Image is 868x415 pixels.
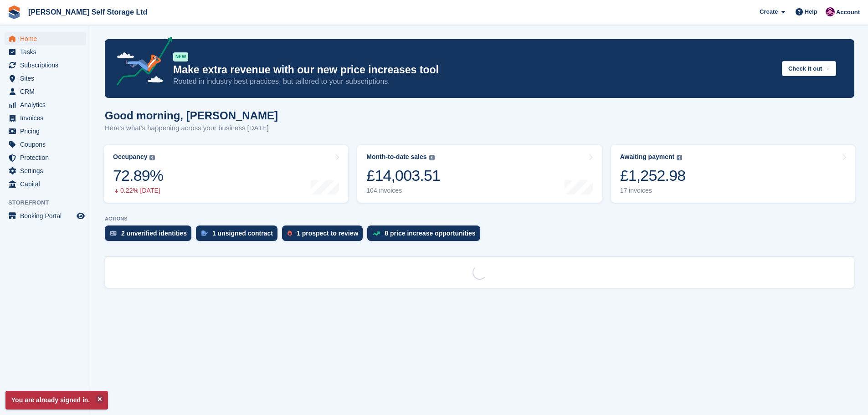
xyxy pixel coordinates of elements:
p: You are already signed in. [5,391,108,410]
p: Make extra revenue with our new price increases tool [173,63,775,77]
a: menu [5,151,86,164]
a: menu [5,32,86,45]
button: Check it out → [782,61,836,76]
a: menu [5,46,86,58]
div: Occupancy [113,153,147,161]
div: 1 unsigned contract [212,230,273,237]
span: Protection [20,151,75,164]
img: stora-icon-8386f47178a22dfd0bd8f6a31ec36ba5ce8667c1dd55bd0f319d3a0aa187defe.svg [7,5,21,19]
a: 8 price increase opportunities [367,225,484,246]
a: menu [5,125,86,138]
span: Pricing [20,125,75,138]
div: 2 unverified identities [121,230,187,237]
a: [PERSON_NAME] Self Storage Ltd [25,5,151,20]
a: Month-to-date sales £14,003.51 104 invoices [357,145,601,203]
span: Storefront [8,198,91,207]
a: menu [5,164,86,177]
div: Awaiting payment [620,153,675,161]
span: Help [805,7,817,16]
span: Subscriptions [20,59,75,72]
img: verify_identity-adf6edd0f0f0b5bbfe63781bf79b02c33cf7c696d77639b501bdc392416b5a36.svg [110,231,117,236]
div: 0.22% [DATE] [113,187,163,195]
a: menu [5,59,86,72]
span: Coupons [20,138,75,151]
div: £1,252.98 [620,166,686,185]
img: Lydia Wild [826,7,835,16]
span: Booking Portal [20,210,75,222]
div: 8 price increase opportunities [385,230,475,237]
p: Here's what's happening across your business [DATE] [105,123,278,133]
span: Settings [20,164,75,177]
a: menu [5,72,86,85]
div: £14,003.51 [366,166,440,185]
a: menu [5,178,86,190]
a: Awaiting payment £1,252.98 17 invoices [611,145,855,203]
a: menu [5,112,86,124]
span: CRM [20,85,75,98]
img: price_increase_opportunities-93ffe204e8149a01c8c9dc8f82e8f89637d9d84a8eef4429ea346261dce0b2c0.svg [373,231,380,236]
img: icon-info-grey-7440780725fd019a000dd9b08b2336e03edf1995a4989e88bcd33f0948082b44.svg [149,155,155,160]
div: 1 prospect to review [297,230,358,237]
a: menu [5,138,86,151]
div: 72.89% [113,166,163,185]
div: 17 invoices [620,187,686,195]
a: 1 prospect to review [282,225,367,246]
span: Home [20,32,75,45]
h1: Good morning, [PERSON_NAME] [105,109,278,122]
a: menu [5,98,86,111]
a: menu [5,85,86,98]
span: Account [836,8,860,17]
p: ACTIONS [105,216,854,222]
img: price-adjustments-announcement-icon-8257ccfd72463d97f412b2fc003d46551f7dbcb40ab6d574587a9cd5c0d94... [109,37,173,89]
p: Rooted in industry best practices, but tailored to your subscriptions. [173,77,775,87]
span: Sites [20,72,75,85]
a: menu [5,210,86,222]
img: icon-info-grey-7440780725fd019a000dd9b08b2336e03edf1995a4989e88bcd33f0948082b44.svg [429,155,435,160]
span: Invoices [20,112,75,124]
a: Occupancy 72.89% 0.22% [DATE] [104,145,348,203]
a: Preview store [75,210,86,221]
div: NEW [173,52,188,61]
span: Create [760,7,778,16]
a: 1 unsigned contract [196,225,282,246]
div: 104 invoices [366,187,440,195]
div: Month-to-date sales [366,153,426,161]
span: Capital [20,178,75,190]
span: Analytics [20,98,75,111]
a: 2 unverified identities [105,225,196,246]
span: Tasks [20,46,75,58]
img: contract_signature_icon-13c848040528278c33f63329250d36e43548de30e8caae1d1a13099fd9432cc5.svg [201,231,208,236]
img: prospect-51fa495bee0391a8d652442698ab0144808aea92771e9ea1ae160a38d050c398.svg [288,231,292,236]
img: icon-info-grey-7440780725fd019a000dd9b08b2336e03edf1995a4989e88bcd33f0948082b44.svg [677,155,682,160]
